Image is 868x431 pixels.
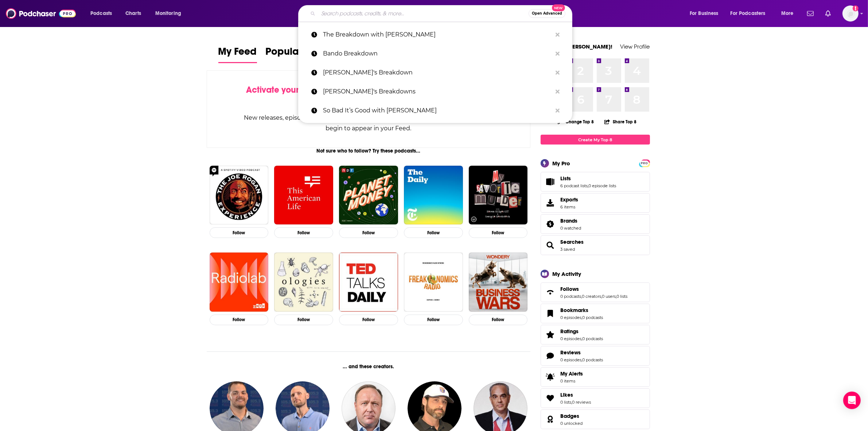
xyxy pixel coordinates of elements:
[582,336,583,341] span: ,
[6,7,76,20] img: Podchaser - Follow, Share and Rate Podcasts
[561,196,579,203] span: Exports
[620,43,650,50] a: View Profile
[274,227,333,238] button: Follow
[561,357,582,362] a: 0 episodes
[602,294,602,299] span: ,
[404,227,463,238] button: Follow
[244,85,494,106] div: by following Podcasts, Creators, Lists, and other Users!
[298,101,572,120] a: So Bad It’s Good with [PERSON_NAME]
[561,349,603,356] a: Reviews
[589,183,616,188] a: 0 episode lists
[323,44,552,63] p: Bando Breakdown
[583,336,603,341] a: 0 podcasts
[583,357,603,362] a: 0 podcasts
[210,253,269,312] a: Radiolab
[469,227,528,238] button: Follow
[561,421,583,426] a: 0 unlocked
[561,226,581,231] a: 0 watched
[561,294,581,299] a: 0 podcasts
[155,8,181,19] span: Monitoring
[210,315,269,325] button: Follow
[541,304,650,323] span: Bookmarks
[323,101,552,120] p: So Bad It’s Good with Ryan Bailey
[318,8,529,19] input: Search podcasts, credits, & more...
[561,286,579,292] span: Follows
[640,161,649,166] span: PRO
[561,378,583,384] span: 0 items
[617,294,628,299] a: 0 lists
[298,63,572,82] a: [PERSON_NAME]'s Breakdown
[776,8,803,19] button: open menu
[541,388,650,408] span: Likes
[561,328,579,335] span: Ratings
[404,253,463,312] a: Freakonomics Radio
[543,393,558,403] a: Likes
[690,8,719,19] span: For Business
[543,414,558,424] a: Badges
[842,5,859,22] span: Logged in as hjones
[339,253,398,312] img: TED Talks Daily
[561,370,583,377] span: My Alerts
[90,8,112,19] span: Podcasts
[541,325,650,345] span: Ratings
[218,45,257,62] span: My Feed
[541,282,650,302] span: Follows
[469,166,528,225] img: My Favorite Murder with Karen Kilgariff and Georgia Hardstark
[323,25,552,44] p: The Breakdown with Bethany
[469,315,528,325] button: Follow
[582,294,602,299] a: 0 creators
[572,400,572,405] span: ,
[561,307,603,313] a: Bookmarks
[572,400,591,405] a: 0 reviews
[541,135,650,145] a: Create My Top 8
[541,193,650,213] a: Exports
[543,308,558,319] a: Bookmarks
[541,43,613,50] a: Welcome [PERSON_NAME]!
[553,270,581,277] div: My Activity
[842,5,859,22] button: Show profile menu
[843,392,861,409] div: Open Intercom Messenger
[541,214,650,234] span: Brands
[781,8,794,19] span: More
[552,4,565,11] span: New
[616,294,617,299] span: ,
[543,240,558,250] a: Searches
[604,115,637,129] button: Share Top 8
[150,8,191,19] button: open menu
[207,148,531,154] div: Not sure who to follow? Try these podcasts...
[582,357,583,362] span: ,
[543,372,558,382] span: My Alerts
[543,330,558,340] a: Ratings
[339,166,398,225] a: Planet Money
[588,183,589,188] span: ,
[404,166,463,225] img: The Daily
[602,294,616,299] a: 0 users
[469,253,528,312] a: Business Wars
[541,409,650,429] span: Badges
[561,247,575,252] a: 3 saved
[561,315,582,320] a: 0 episodes
[541,346,650,366] span: Reviews
[274,315,333,325] button: Follow
[125,8,141,19] span: Charts
[244,112,494,134] div: New releases, episode reviews, guest credits, and personalized recommendations will begin to appe...
[274,253,333,312] img: Ologies with Alie Ward
[210,227,269,238] button: Follow
[561,400,572,405] a: 0 lists
[726,8,776,19] button: open menu
[305,5,579,22] div: Search podcasts, credits, & more...
[207,363,531,370] div: ... and these creators.
[822,7,834,20] a: Show notifications dropdown
[404,315,463,325] button: Follow
[561,328,603,335] a: Ratings
[121,8,145,19] a: Charts
[274,166,333,225] a: This American Life
[583,315,603,320] a: 0 podcasts
[298,44,572,63] a: Bando Breakdown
